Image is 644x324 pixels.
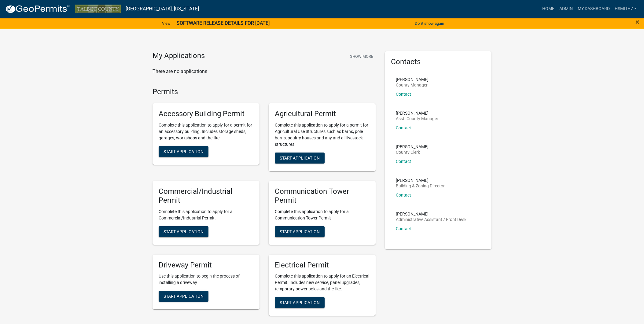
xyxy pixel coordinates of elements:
p: Building & Zoning Director [396,184,445,188]
h5: Accessory Building Permit [159,109,253,118]
span: × [635,18,639,26]
h5: Contacts [391,57,486,66]
p: County Clerk [396,150,429,154]
p: [PERSON_NAME] [396,145,429,149]
h5: Commercial/Industrial Permit [159,187,253,205]
a: Admin [557,3,575,15]
p: [PERSON_NAME] [396,111,438,115]
p: Complete this application to apply for a permit for an accessory building. Includes storage sheds... [159,122,253,141]
h5: Communication Tower Permit [275,187,370,205]
button: Start Application [275,226,325,237]
button: Start Application [275,297,325,308]
a: My Dashboard [575,3,612,15]
p: [PERSON_NAME] [396,212,466,216]
p: [PERSON_NAME] [396,178,445,182]
a: [GEOGRAPHIC_DATA], [US_STATE] [126,4,199,14]
a: View [160,18,173,28]
span: Start Application [280,229,320,234]
p: Asst. County Manager [396,116,438,121]
p: [PERSON_NAME] [396,77,429,82]
p: County Manager [396,83,429,87]
p: Administrative Assistant / Front Desk [396,217,466,222]
a: Contact [396,92,411,97]
h4: My Applications [153,51,205,61]
a: Contact [396,125,411,130]
p: Complete this application to apply for an Electrical Permit. Includes new service, panel upgrades... [275,273,370,292]
p: There are no applications [153,68,376,75]
button: Show More [348,51,376,61]
h5: Agricultural Permit [275,109,370,118]
span: Start Application [164,149,204,154]
a: Contact [396,159,411,164]
h5: Electrical Permit [275,261,370,270]
span: Start Application [164,294,204,299]
button: Start Application [159,291,208,302]
h4: Permits [153,87,376,96]
p: Use this application to begin the process of installing a driveway [159,273,253,286]
button: Start Application [159,226,208,237]
span: Start Application [280,300,320,305]
button: Close [635,18,639,26]
a: Contact [396,193,411,197]
p: Complete this application to apply for a Commercial/Industrial Permit. [159,208,253,221]
button: Don't show again [412,18,447,28]
h5: Driveway Permit [159,261,253,270]
button: Start Application [275,153,325,164]
p: Complete this application to apply for a permit for Agricultural Use Structures such as barns, po... [275,122,370,148]
span: Start Application [164,229,204,234]
span: Start Application [280,156,320,160]
a: Contact [396,226,411,231]
strong: SOFTWARE RELEASE DETAILS FOR [DATE] [177,20,270,26]
a: Home [540,3,557,15]
a: hsmith7 [612,3,639,15]
button: Start Application [159,146,208,157]
p: Complete this application to apply for a Communication Tower Permit [275,208,370,221]
img: Talbot County, Georgia [75,5,121,13]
